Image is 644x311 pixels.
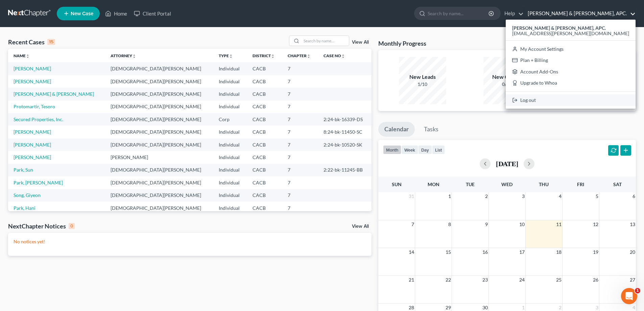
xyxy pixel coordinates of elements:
[501,181,512,187] span: Wed
[288,53,311,58] a: Chapterunfold_more
[506,43,636,55] a: My Account Settings
[105,88,213,100] td: [DEMOGRAPHIC_DATA][PERSON_NAME]
[352,224,369,229] a: View All
[47,39,55,45] div: 15
[408,192,415,200] span: 31
[632,192,636,200] span: 6
[506,20,636,109] div: [PERSON_NAME] & [PERSON_NAME], APC.
[253,53,275,58] a: Districtunfold_more
[501,7,524,20] a: Help
[539,181,549,187] span: Thu
[519,276,525,284] span: 24
[14,91,94,97] a: [PERSON_NAME] & [PERSON_NAME]
[629,276,636,284] span: 27
[247,126,282,138] td: CACB
[506,94,636,106] a: Log out
[621,288,637,304] iframe: Intercom live chat
[282,101,318,113] td: 7
[496,160,518,167] h2: [DATE]
[14,66,51,71] a: [PERSON_NAME]
[428,7,490,20] input: Search by name...
[213,164,247,176] td: Individual
[26,54,30,58] i: unfold_more
[130,7,174,20] a: Client Portal
[105,202,213,214] td: [DEMOGRAPHIC_DATA][PERSON_NAME]
[324,53,345,58] a: Case Nounfold_more
[592,220,599,228] span: 12
[8,222,75,230] div: NextChapter Notices
[558,192,562,200] span: 4
[484,192,488,200] span: 2
[14,205,35,211] a: Park, Hani
[111,53,136,58] a: Attorneyunfold_more
[341,54,345,58] i: unfold_more
[392,181,402,187] span: Sun
[512,25,606,31] strong: [PERSON_NAME] & [PERSON_NAME], APC.
[399,73,446,81] div: New Leads
[213,151,247,163] td: Individual
[247,202,282,214] td: CACB
[219,53,233,58] a: Typeunfold_more
[383,145,401,154] button: month
[271,54,275,58] i: unfold_more
[282,113,318,126] td: 7
[482,248,488,256] span: 16
[105,62,213,75] td: [DEMOGRAPHIC_DATA][PERSON_NAME]
[69,223,75,229] div: 0
[555,276,562,284] span: 25
[318,138,372,151] td: 2:24-bk-10520-SK
[378,39,426,47] h3: Monthly Progress
[521,192,525,200] span: 3
[448,192,452,200] span: 1
[629,220,636,228] span: 13
[555,220,562,228] span: 11
[483,81,531,88] div: 0/10
[352,40,369,45] a: View All
[105,101,213,113] td: [DEMOGRAPHIC_DATA][PERSON_NAME]
[411,220,415,228] span: 7
[247,101,282,113] td: CACB
[213,75,247,88] td: Individual
[519,248,525,256] span: 17
[14,180,63,185] a: Park, [PERSON_NAME]
[213,88,247,100] td: Individual
[282,138,318,151] td: 7
[318,113,372,126] td: 2:24-bk-16339-DS
[14,192,41,198] a: Song, Giyeon
[613,181,622,187] span: Sat
[302,36,349,46] input: Search by name...
[432,145,445,154] button: list
[378,122,415,137] a: Calendar
[105,75,213,88] td: [DEMOGRAPHIC_DATA][PERSON_NAME]
[14,104,55,109] a: Protomartir, Tesoro
[282,75,318,88] td: 7
[555,248,562,256] span: 18
[282,62,318,75] td: 7
[577,181,584,187] span: Fri
[105,189,213,202] td: [DEMOGRAPHIC_DATA][PERSON_NAME]
[448,220,452,228] span: 8
[14,129,51,135] a: [PERSON_NAME]
[282,164,318,176] td: 7
[282,151,318,163] td: 7
[445,276,452,284] span: 22
[14,154,51,160] a: [PERSON_NAME]
[445,248,452,256] span: 15
[247,113,282,126] td: CACB
[14,53,30,58] a: Nameunfold_more
[14,238,366,245] p: No notices yet!
[247,176,282,189] td: CACB
[399,81,446,88] div: 1/10
[213,62,247,75] td: Individual
[524,7,636,20] a: [PERSON_NAME] & [PERSON_NAME], APC.
[635,288,640,293] span: 1
[71,11,93,16] span: New Case
[213,176,247,189] td: Individual
[247,138,282,151] td: CACB
[247,62,282,75] td: CACB
[213,113,247,126] td: Corp
[506,77,636,89] a: Upgrade to Whoa
[282,202,318,214] td: 7
[14,167,33,173] a: Park, Sun
[318,164,372,176] td: 2:22-bk-11245-BB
